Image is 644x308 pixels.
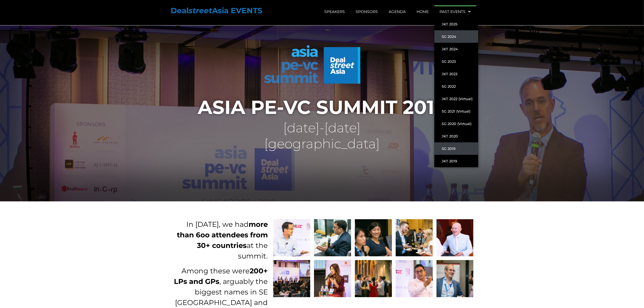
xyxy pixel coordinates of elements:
[319,5,351,18] a: Speakers
[177,220,268,250] strong: more than 6oo attendees from 30+ countries
[434,130,478,142] a: JKT 2020
[3,122,641,134] p: [DATE]-[DATE]
[434,18,478,30] a: JKT 2025
[189,6,212,15] em: street
[434,117,478,130] a: SG 2020 (Virtual)
[434,105,478,117] a: SG 2021 (Virtual)
[351,5,384,18] a: Sponsors
[434,55,478,68] a: SG 2023
[434,18,478,167] ul: Past Events
[3,98,641,117] h2: ASIA PE-VC SUMMIT 2019
[411,5,434,18] a: Home
[434,68,478,80] a: JKT 2023
[434,93,478,105] a: JKT 2022 (Virtual)
[434,43,478,55] a: JKT 2024
[434,80,478,93] a: SG 2022
[171,6,262,15] strong: Deal Asia EVENTS
[434,155,478,167] a: JKT 2019
[171,219,268,261] p: In [DATE], we had at the summit.
[434,30,478,43] a: SG 2024
[434,142,478,155] a: SG 2019
[3,138,641,150] p: [GEOGRAPHIC_DATA]
[384,5,411,18] a: Agenda
[171,6,262,15] a: DealstreetAsia EVENTS
[434,5,476,18] a: Past Events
